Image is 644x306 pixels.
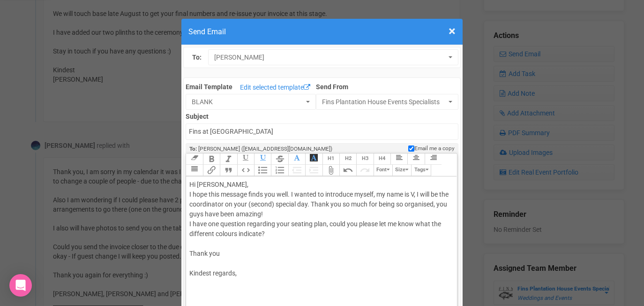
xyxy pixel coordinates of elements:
span: H1 [328,155,334,161]
label: Subject [186,110,458,121]
button: Link [203,165,220,176]
h4: Send Email [188,26,456,38]
button: Align Right [425,153,442,165]
span: H4 [379,155,385,161]
button: Decrease Level [288,165,305,176]
strong: To: [189,145,197,152]
button: Increase Level [305,165,322,176]
button: Font Background [305,153,322,165]
span: × [449,23,456,39]
button: Font [374,165,392,176]
span: H2 [345,155,352,161]
button: Code [237,165,254,176]
button: Tags [411,165,431,176]
span: [PERSON_NAME] [214,53,446,62]
label: To: [192,53,202,62]
span: Email me a copy [414,145,455,153]
a: Edit selected template [238,82,313,94]
button: Heading 1 [322,153,339,165]
div: Open Intercom Messenger [9,274,32,297]
button: Italic [220,153,237,165]
button: Undo [339,165,356,176]
button: Align Left [390,153,407,165]
button: Align Justified [186,165,202,176]
button: Align Center [407,153,424,165]
span: BLANK [192,97,304,107]
button: Strikethrough [271,153,288,165]
button: Attach Files [322,165,339,176]
button: Underline Colour [254,153,271,165]
label: Email Template [186,82,232,92]
button: Quote [220,165,237,176]
button: Font Colour [288,153,305,165]
button: Heading 2 [339,153,356,165]
button: Heading 4 [374,153,390,165]
button: Redo [356,165,373,176]
button: Bold [203,153,220,165]
label: Send From [316,80,458,92]
button: Numbers [271,165,288,176]
span: [PERSON_NAME] ([EMAIL_ADDRESS][DOMAIN_NAME]) [198,145,332,152]
button: Clear Formatting at cursor [186,153,202,165]
button: Heading 3 [356,153,373,165]
button: Underline [237,153,254,165]
button: Size [392,165,411,176]
div: Hi [PERSON_NAME], I hope this message finds you well. I wanted to introduce myself, my name is V,... [189,180,450,298]
button: Bullets [254,165,271,176]
span: Fins Plantation House Events Specialists [322,97,446,107]
span: H3 [362,155,368,161]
